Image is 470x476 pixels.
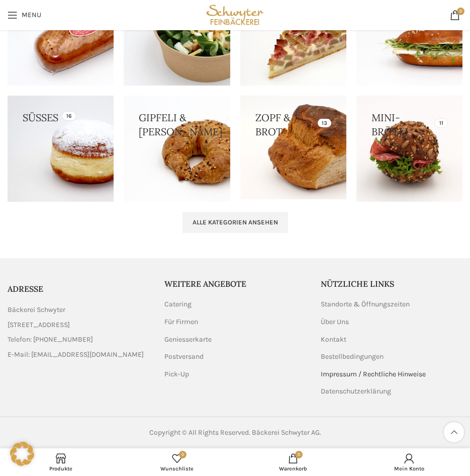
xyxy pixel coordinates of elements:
[164,352,205,362] a: Postversand
[445,5,465,25] a: 0
[295,451,303,458] span: 0
[8,465,114,472] span: Produkte
[235,451,351,473] div: My cart
[8,304,65,315] span: Bäckerei Schwyter
[8,334,149,345] a: List item link
[444,422,464,442] a: Scroll to top button
[356,465,462,472] span: Mein Konto
[164,335,213,345] a: Geniesserkarte
[182,212,288,233] a: Alle Kategorien ansehen
[321,299,411,309] a: Standorte & Öffnungszeiten
[321,369,427,379] a: Impressum / Rechtliche Hinweise
[204,10,266,19] a: Site logo
[321,386,392,396] a: Datenschutzerklärung
[164,278,306,289] h5: Weitere Angebote
[457,8,464,15] span: 0
[119,451,235,473] div: Meine Wunschliste
[235,451,351,473] a: 0 Warenkorb
[164,317,199,327] a: Für Firmen
[119,451,235,473] a: 0 Wunschliste
[321,335,347,345] a: Kontakt
[321,317,350,327] a: Über Uns
[193,218,278,226] span: Alle Kategorien ansehen
[3,451,119,473] a: Produkte
[179,451,186,458] span: 0
[164,299,193,309] a: Catering
[321,278,462,289] h5: Nützliche Links
[164,369,190,379] a: Pick-Up
[8,349,149,360] a: List item link
[321,352,385,362] a: Bestellbedingungen
[351,451,467,473] a: Mein Konto
[3,5,46,25] a: Open mobile menu
[8,284,43,294] span: ADRESSE
[8,427,462,438] div: Copyright © All Rights Reserved. Bäckerei Schwyter AG.
[240,465,346,472] span: Warenkorb
[124,465,230,472] span: Wunschliste
[8,320,70,331] span: [STREET_ADDRESS]
[22,12,41,19] span: Menu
